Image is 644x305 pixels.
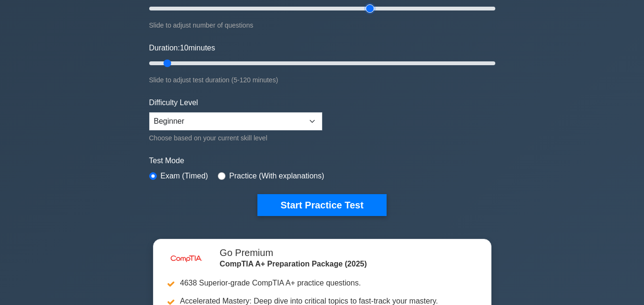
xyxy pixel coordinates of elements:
[149,20,495,31] div: Slide to adjust number of questions
[257,194,386,216] button: Start Practice Test
[149,42,215,54] label: Duration: minutes
[180,44,188,52] span: 10
[149,132,322,144] div: Choose based on your current skill level
[229,170,324,182] label: Practice (With explanations)
[149,74,495,86] div: Slide to adjust test duration (5-120 minutes)
[149,155,495,167] label: Test Mode
[149,97,198,108] label: Difficulty Level
[161,170,208,182] label: Exam (Timed)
